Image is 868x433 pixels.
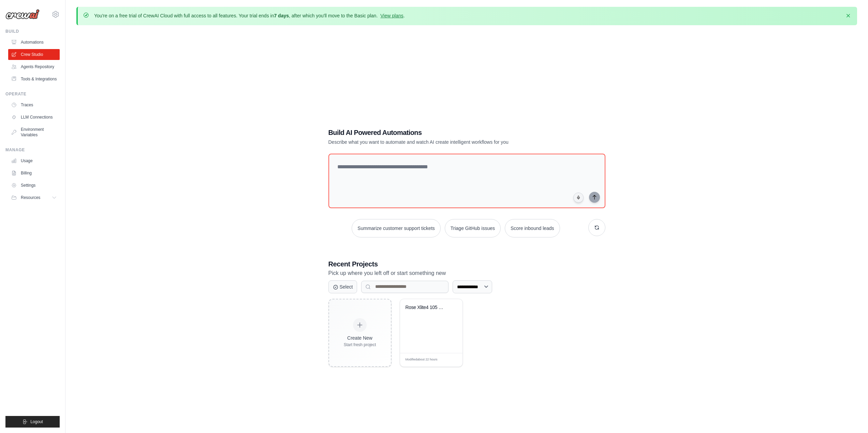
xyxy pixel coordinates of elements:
[328,269,605,278] p: Pick up where you left off or start something new
[406,305,447,311] div: Rose Xlite4 105 Color Monitor
[505,219,560,237] button: Score inbound leads
[30,419,43,424] span: Logout
[8,61,60,72] a: Agents Repository
[445,219,501,237] button: Triage GitHub issues
[8,192,60,203] button: Resources
[5,91,60,97] div: Operate
[573,192,584,203] button: Click to speak your automation idea
[446,357,452,362] span: Edit
[8,37,60,48] a: Automations
[588,219,605,236] button: Get new suggestions
[8,99,60,110] a: Traces
[328,139,558,145] p: Describe what you want to automate and watch AI create intelligent workflows for you
[406,357,438,362] span: Modified about 22 hours
[21,195,40,200] span: Resources
[8,49,60,60] a: Crew Studio
[5,29,60,34] div: Build
[328,280,357,293] button: Select
[328,259,605,269] h3: Recent Projects
[8,180,60,191] a: Settings
[380,13,403,18] a: View plans
[8,74,60,84] a: Tools & Integrations
[5,9,40,19] img: Logo
[344,342,376,347] div: Start fresh project
[274,13,289,18] strong: 7 days
[352,219,440,237] button: Summarize customer support tickets
[5,147,60,153] div: Manage
[94,12,405,19] p: You're on a free trial of CrewAI Cloud with full access to all features. Your trial ends in , aft...
[5,416,60,428] button: Logout
[8,124,60,140] a: Environment Variables
[8,168,60,179] a: Billing
[8,155,60,166] a: Usage
[328,128,558,137] h1: Build AI Powered Automations
[344,335,376,341] div: Create New
[8,112,60,123] a: LLM Connections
